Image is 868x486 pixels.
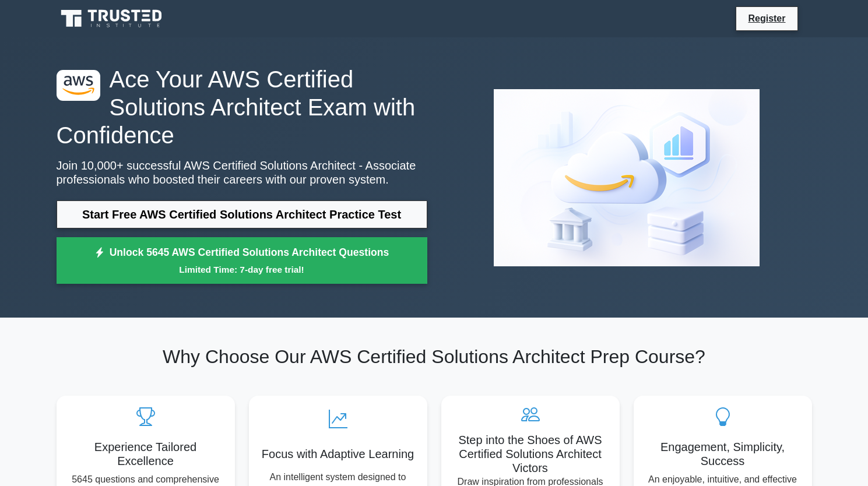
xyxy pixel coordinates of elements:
[71,263,413,276] small: Limited Time: 7-day free trial!
[57,65,427,149] h1: Ace Your AWS Certified Solutions Architect Exam with Confidence
[258,447,418,461] h5: Focus with Adaptive Learning
[57,237,427,284] a: Unlock 5645 AWS Certified Solutions Architect QuestionsLimited Time: 7-day free trial!
[57,159,427,186] p: Join 10,000+ successful AWS Certified Solutions Architect - Associate professionals who boosted t...
[451,433,610,475] h5: Step into the Shoes of AWS Certified Solutions Architect Victors
[57,200,427,228] a: Start Free AWS Certified Solutions Architect Practice Test
[57,346,812,368] h2: Why Choose Our AWS Certified Solutions Architect Prep Course?
[484,80,769,276] img: AWS Certified Solutions Architect - Associate Preview
[643,440,803,468] h5: Engagement, Simplicity, Success
[741,11,792,26] a: Register
[66,440,226,468] h5: Experience Tailored Excellence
